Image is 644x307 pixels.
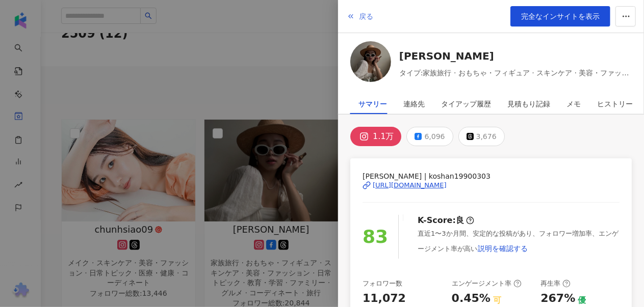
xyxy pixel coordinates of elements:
[373,181,447,190] div: [URL][DOMAIN_NAME]
[507,94,550,114] div: 見積もり記録
[458,127,505,146] button: 3,676
[350,41,391,86] a: KOL Avatar
[456,215,464,226] div: 良
[350,41,391,82] img: KOL Avatar
[359,12,373,20] span: 戻る
[566,94,581,114] div: メモ
[363,279,402,288] div: フォロワー数
[540,279,571,288] div: 再生率
[510,6,610,26] a: 完全なインサイトを表示
[399,67,632,78] span: タイプ:家族旅行 · おもちゃ・フィギュア · スキンケア · 美容・ファッション · 日常トピック · 教育・学習 · ファミリー · グルメ · コーディネート · 旅行
[452,291,491,306] div: 0.45%
[478,244,528,253] span: 説明を確認する
[597,94,633,114] div: ヒストリー
[350,127,401,146] button: 1.1万
[346,6,374,26] button: 戻る
[521,12,600,20] span: 完全なインサイトを表示
[363,181,620,190] a: [URL][DOMAIN_NAME]
[358,94,387,114] div: サマリー
[399,49,632,63] a: [PERSON_NAME]
[418,215,474,226] div: K-Score :
[476,129,497,144] div: 3,676
[406,127,453,146] button: 6,096
[424,129,445,144] div: 6,096
[578,295,586,306] div: 優
[493,295,501,306] div: 可
[363,222,388,252] div: 83
[540,291,575,306] div: 267%
[363,171,620,182] span: [PERSON_NAME] | koshan19900303
[418,229,620,259] div: 直近1〜3か月間、安定的な投稿があり、フォロワー増加率、エンゲージメント率が高い
[452,279,522,288] div: エンゲージメント率
[363,291,406,306] div: 11,072
[403,94,425,114] div: 連絡先
[477,238,528,259] button: 説明を確認する
[373,129,394,144] div: 1.1万
[441,94,491,114] div: タイアップ履歴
